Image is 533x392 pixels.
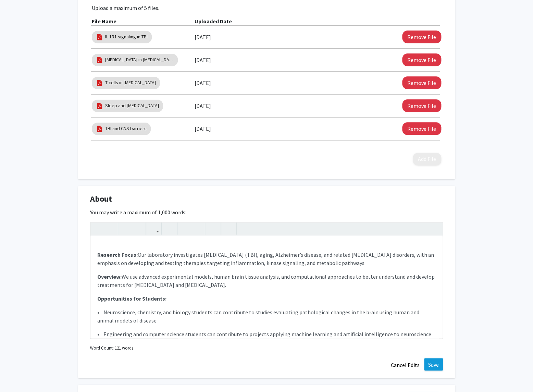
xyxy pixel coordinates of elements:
[105,56,174,63] a: [MEDICAL_DATA] in [MEDICAL_DATA]
[104,223,116,235] button: Emphasis (Ctrl + I)
[92,18,116,25] b: File Name
[97,308,436,325] p: • Neuroscience, chemistry, and biology students can contribute to studies evaluating pathological...
[195,54,211,66] label: [DATE]
[105,102,159,109] a: Sleep and [MEDICAL_DATA]
[132,223,144,235] button: Subscript
[386,358,424,371] button: Cancel Edits
[195,77,211,89] label: [DATE]
[223,223,235,235] button: Insert horizontal rule
[402,30,441,43] button: Remove IL-1R1 signaling in TBI File
[97,295,166,302] strong: Opportunities for Students:
[97,251,138,258] strong: Research Focus:
[92,4,441,12] p: Upload a maximum of 5 files.
[402,53,441,66] button: Remove Microglia in Alzheimer's disease File
[105,33,148,40] a: IL-1R1 signaling in TBI
[105,125,147,132] a: TBI and CNS barriers
[92,223,104,235] button: Strong (Ctrl + B)
[90,193,112,205] span: About
[163,223,175,235] button: Insert Image
[96,125,103,132] img: pdf_icon.png
[97,251,436,267] p: Our laboratory investigates [MEDICAL_DATA] (TBI), aging, Alzheimer’s disease, and related [MEDICA...
[429,223,441,235] button: Fullscreen
[97,273,436,289] p: We use advanced experimental models, human brain tissue analysis, and computational approaches to...
[148,223,160,235] button: Link
[105,79,156,86] a: T cells in [MEDICAL_DATA]
[191,223,203,235] button: Ordered list
[96,102,103,110] img: pdf_icon.png
[90,344,133,351] small: Word Count: 121 words
[97,330,436,355] p: • Engineering and computer science students can contribute to projects applying machine learning ...
[96,56,103,64] img: pdf_icon.png
[179,223,191,235] button: Unordered list
[90,208,186,216] label: You may write a maximum of 1,000 words:
[90,236,443,338] div: Note to users with screen readers: Please deactivate our accessibility plugin for this page as it...
[413,153,441,165] button: Add File
[195,123,211,135] label: [DATE]
[120,223,132,235] button: Superscript
[207,223,219,235] button: Remove format
[402,99,441,112] button: Remove Sleep and Alzheimer's disease File
[402,76,441,89] button: Remove T cells in dementia File
[195,100,211,112] label: [DATE]
[402,122,441,135] button: Remove TBI and CNS barriers File
[195,31,211,43] label: [DATE]
[97,273,122,280] strong: Overview:
[96,33,103,41] img: pdf_icon.png
[424,358,443,370] button: Save
[195,18,232,25] b: Uploaded Date
[96,79,103,87] img: pdf_icon.png
[5,361,29,387] iframe: Chat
